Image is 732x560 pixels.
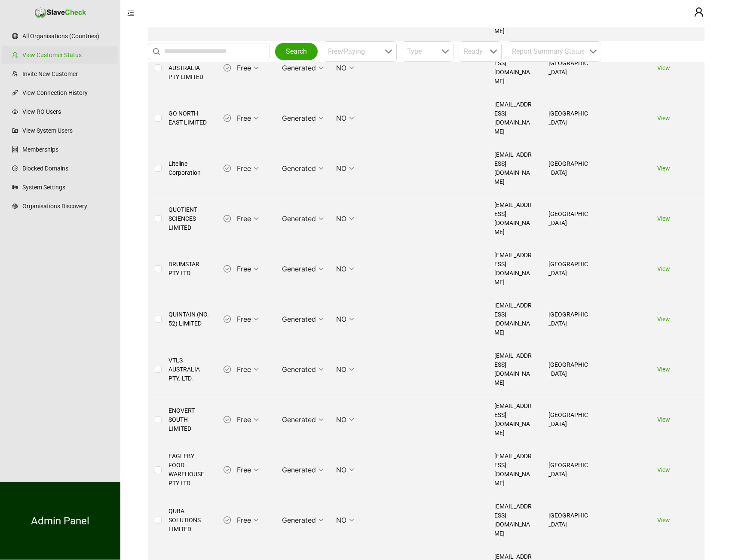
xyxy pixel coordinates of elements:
span: Free [237,313,259,326]
span: Generated [282,514,324,527]
td: [GEOGRAPHIC_DATA] [542,344,596,395]
td: [GEOGRAPHIC_DATA] [542,244,596,294]
a: View [657,265,670,272]
td: [GEOGRAPHIC_DATA] [542,395,596,445]
span: Free [237,262,259,275]
a: View [657,466,670,473]
span: Free [237,212,259,225]
td: QUOTIENT SCIENCES LIMITED [162,194,216,244]
span: Free [237,514,259,527]
a: View [657,115,670,122]
a: View RO Users [22,103,111,120]
td: [GEOGRAPHIC_DATA] [542,194,596,244]
span: Free [237,413,259,426]
span: Free [237,112,259,125]
td: GO NORTH EAST LIMITED [162,93,216,143]
a: View [657,517,670,523]
a: View [657,366,670,373]
td: [GEOGRAPHIC_DATA] [542,143,596,194]
td: [EMAIL_ADDRESS][DOMAIN_NAME] [487,395,542,445]
td: [EMAIL_ADDRESS][DOMAIN_NAME] [487,445,542,495]
a: System Settings [22,179,111,196]
span: NO [336,413,354,426]
a: Memberships [22,141,111,158]
span: NO [336,313,354,326]
span: Generated [282,61,324,74]
td: [EMAIL_ADDRESS][DOMAIN_NAME] [487,43,542,93]
a: View Connection History [22,84,111,101]
span: NO [336,514,354,527]
td: QUBA SOLUTIONS LIMITED [162,495,216,545]
a: View [657,316,670,323]
td: [EMAIL_ADDRESS][DOMAIN_NAME] [487,143,542,194]
a: View [657,215,670,222]
span: user [694,7,704,17]
span: NO [336,212,354,225]
td: [EMAIL_ADDRESS][DOMAIN_NAME] [487,495,542,545]
td: [EMAIL_ADDRESS][DOMAIN_NAME] [487,194,542,244]
a: Blocked Domains [22,160,111,177]
td: [EMAIL_ADDRESS][DOMAIN_NAME] [487,344,542,395]
span: Generated [282,413,324,426]
td: [GEOGRAPHIC_DATA] [542,495,596,545]
a: View [657,165,670,172]
a: View [657,64,670,71]
span: Free [237,463,259,476]
span: NO [336,463,354,476]
span: Search [286,46,307,57]
a: Organisations Discovery [22,198,111,215]
a: Invite New Customer [22,65,111,82]
span: Generated [282,313,324,326]
span: Generated [282,162,324,175]
span: NO [336,61,354,74]
td: [GEOGRAPHIC_DATA] [542,294,596,344]
td: [EMAIL_ADDRESS][DOMAIN_NAME] [487,93,542,143]
a: All Organisations (Countries) [22,27,111,45]
span: Free [237,61,259,74]
td: EAGLEBY FOOD WAREHOUSE PTY LTD [162,445,216,495]
span: Generated [282,262,324,275]
span: Free [237,162,259,175]
span: Free [237,363,259,376]
span: NO [336,162,354,175]
td: [EMAIL_ADDRESS][DOMAIN_NAME] [487,294,542,344]
span: NO [336,363,354,376]
button: Search [275,43,318,60]
td: QUINTAIN (NO. 52) LIMITED [162,294,216,344]
span: NO [336,112,354,125]
td: DRUMSTAR PTY LTD [162,244,216,294]
a: View [657,416,670,423]
span: Generated [282,463,324,476]
a: View Customer Status [22,46,111,64]
span: NO [336,262,354,275]
span: Generated [282,112,324,125]
td: Liteline Corporation [162,143,216,194]
td: FERROCUT AUSTRALIA PTY LIMITED [162,43,216,93]
td: [GEOGRAPHIC_DATA] [542,93,596,143]
td: [GEOGRAPHIC_DATA] [542,445,596,495]
a: View System Users [22,122,111,139]
span: Generated [282,212,324,225]
td: [EMAIL_ADDRESS][DOMAIN_NAME] [487,244,542,294]
span: Generated [282,363,324,376]
td: VTLS AUSTRALIA PTY. LTD. [162,344,216,395]
td: [GEOGRAPHIC_DATA] [542,43,596,93]
td: ENOVERT SOUTH LIMITED [162,395,216,445]
span: menu-fold [127,10,134,17]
